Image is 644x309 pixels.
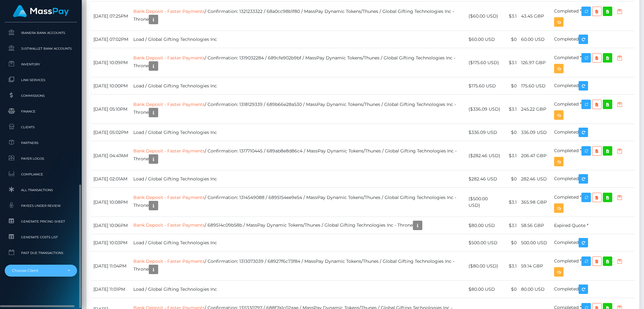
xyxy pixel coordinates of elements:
a: Compliance [5,168,77,181]
td: $0 [503,124,519,141]
td: Completed * [552,141,635,170]
td: 282.46 USD [519,170,552,188]
a: Bank Deposit - Faster Payments [133,102,205,107]
a: Bank Deposit - Faster Payments [133,8,205,14]
td: 59.14 GBP [519,251,552,281]
td: 206.47 GBP [519,141,552,170]
a: Link Services [5,73,77,87]
td: [DATE] 10:06PM [91,217,131,234]
td: $0 [503,77,519,95]
td: [DATE] 10:00PM [91,77,131,95]
a: JustWallet Bank Accounts [5,42,77,55]
td: Completed * [552,48,635,77]
td: [DATE] 11:04PM [91,251,131,281]
td: [DATE] 07:25PM [91,2,131,31]
td: Completed [552,124,635,141]
span: Generate Pricing Sheet [7,218,75,225]
td: $3.1 [503,188,519,217]
td: ($175.60 USD) [466,48,503,77]
td: 58.56 GBP [519,217,552,234]
td: $336.09 USD [466,124,503,141]
td: Load / Global Gifting Technologies Inc [131,124,467,141]
td: $3.1 [503,2,519,31]
td: Load / Global Gifting Technologies Inc [131,234,467,251]
td: 43.45 GBP [519,2,552,31]
td: Completed * [552,95,635,124]
td: Completed [552,77,635,95]
span: Commissions [7,92,75,99]
span: Past Due Transactions [7,249,75,257]
td: $60.00 USD [466,31,503,48]
button: Choose Client [5,265,77,277]
td: 80.00 USD [519,281,552,298]
td: Completed * [552,251,635,281]
span: Payer Logos [7,155,75,162]
td: 500.00 USD [519,234,552,251]
span: Link Services [7,76,75,84]
td: [DATE] 05:02PM [91,124,131,141]
td: ($336.09 USD) [466,95,503,124]
td: $175.60 USD [466,77,503,95]
td: Expired Quote * [552,217,635,234]
td: [DATE] 11:01PM [91,281,131,298]
div: Choose Client [12,268,63,273]
td: $3.1 [503,95,519,124]
td: / Confirmation: 1318129339 / 689b66e28a530 / MassPay Dynamic Tokens/Thunes / Global Gifting Techn... [131,95,467,124]
a: Generate Costs List [5,230,77,244]
a: Finance [5,105,77,118]
span: Inventory [7,61,75,68]
td: ($282.46 USD) [466,141,503,170]
td: $80.00 USD [466,217,503,234]
td: [DATE] 02:01AM [91,170,131,188]
img: MassPay Logo [13,5,69,17]
td: Completed [552,281,635,298]
td: $3.1 [503,141,519,170]
td: / Confirmation: 1314549088 / 6895154ee9e54 / MassPay Dynamic Tokens/Thunes / Global Gifting Techn... [131,188,467,217]
a: Bank Deposit - Faster Payments [133,55,205,61]
td: [DATE] 07:02PM [91,31,131,48]
span: JustWallet Bank Accounts [7,45,75,52]
a: Clients [5,120,77,134]
td: 336.09 USD [519,124,552,141]
a: Commissions [5,89,77,102]
a: Bank Deposit - Faster Payments [133,222,205,228]
td: / Confirmation: 1313073039 / 68927f6c73f84 / MassPay Dynamic Tokens/Thunes / Global Gifting Techn... [131,251,467,281]
a: Partners [5,136,77,150]
td: [DATE] 10:08PM [91,188,131,217]
td: $500.00 USD [466,234,503,251]
a: Bank Deposit - Faster Payments [133,195,205,200]
td: 175.60 USD [519,77,552,95]
td: Load / Global Gifting Technologies Inc [131,170,467,188]
td: 126.97 GBP [519,48,552,77]
span: Partners [7,139,75,146]
td: $3.1 [503,217,519,234]
td: ($500.00 USD) [466,188,503,217]
td: 60.00 USD [519,31,552,48]
td: $0 [503,281,519,298]
td: ($60.00 USD) [466,2,503,31]
td: $0 [503,170,519,188]
td: 245.22 GBP [519,95,552,124]
span: Finance [7,108,75,115]
td: $0 [503,234,519,251]
span: Payees under Review [7,202,75,209]
td: / Confirmation: 1321233322 / 68a0cc98b1f80 / MassPay Dynamic Tokens/Thunes / Global Gifting Techn... [131,2,467,31]
td: Completed [552,170,635,188]
td: / Confirmation: 1317710445 / 689ab8e8d86c4 / MassPay Dynamic Tokens/Thunes / Global Gifting Techn... [131,141,467,170]
td: Load / Global Gifting Technologies Inc [131,31,467,48]
td: [DATE] 10:03PM [91,234,131,251]
td: [DATE] 05:10PM [91,95,131,124]
td: $3.1 [503,251,519,281]
a: Past Due Transactions [5,246,77,260]
a: Bank Deposit - Faster Payments [133,148,205,154]
td: [DATE] 04:47AM [91,141,131,170]
td: / Confirmation: 1319032284 / 689cfe902b9bf / MassPay Dynamic Tokens/Thunes / Global Gifting Techn... [131,48,467,77]
span: Generate Costs List [7,234,75,241]
span: Ibanera Bank Accounts [7,29,75,36]
td: Load / Global Gifting Technologies Inc [131,281,467,298]
td: Completed [552,31,635,48]
a: All Transactions [5,183,77,197]
td: [DATE] 10:09PM [91,48,131,77]
a: Payees under Review [5,199,77,212]
a: Generate Pricing Sheet [5,215,77,228]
